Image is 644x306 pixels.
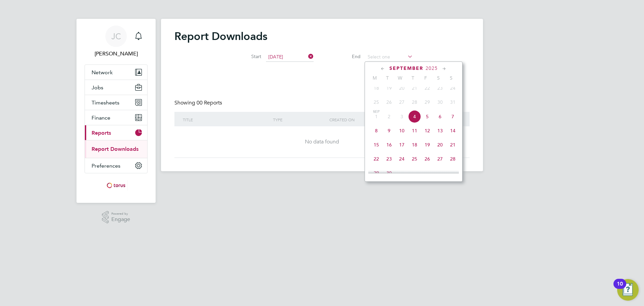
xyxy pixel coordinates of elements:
span: 28 [446,152,459,165]
span: Network [92,69,113,76]
span: 00 Reports [197,99,222,106]
div: Showing [174,99,223,106]
span: 26 [421,152,434,165]
span: 14 [446,124,459,137]
span: M [368,75,381,81]
span: 2025 [426,65,438,71]
span: 17 [395,138,408,151]
div: 10 [617,284,623,293]
span: 19 [421,138,434,151]
span: 7 [446,110,459,123]
span: 8 [370,124,383,137]
span: 1 [370,110,383,123]
span: 26 [383,96,395,108]
span: 24 [395,152,408,165]
span: 19 [383,82,395,94]
span: JC [111,32,121,41]
span: T [407,75,419,81]
button: Network [85,65,147,80]
label: End [330,53,361,59]
span: Sep [370,110,383,114]
span: 18 [408,138,421,151]
a: Powered byEngage [102,211,130,224]
span: 23 [434,82,446,94]
span: 30 [383,167,395,179]
span: S [432,75,445,81]
span: 22 [421,82,434,94]
span: 21 [408,82,421,94]
span: Jobs [92,84,103,91]
span: 3 [395,110,408,123]
span: 18 [370,82,383,94]
span: 16 [383,138,395,151]
div: No data found [181,138,463,145]
span: Jenny Creaby [85,50,148,58]
label: Start [231,53,261,59]
span: Timesheets [92,99,119,106]
span: 4 [408,110,421,123]
a: JC[PERSON_NAME] [85,26,148,58]
button: Timesheets [85,95,147,110]
span: Powered by [111,211,130,217]
span: 2 [383,110,395,123]
button: Finance [85,110,147,125]
span: 27 [434,152,446,165]
span: 20 [395,82,408,94]
span: 13 [434,124,446,137]
button: Reports [85,125,147,140]
a: Go to home page [85,180,148,191]
button: Jobs [85,80,147,95]
span: 24 [446,82,459,94]
span: 25 [408,152,421,165]
nav: Main navigation [76,19,156,203]
span: 31 [446,96,459,108]
span: Finance [92,115,110,121]
span: W [394,75,407,81]
div: Title [181,112,271,127]
span: 23 [383,152,395,165]
span: 28 [408,96,421,108]
div: Type [271,112,328,127]
span: 29 [421,96,434,108]
input: Select one [365,52,413,62]
h2: Report Downloads [174,30,470,43]
img: torus-logo-retina.png [104,180,128,191]
span: 22 [370,152,383,165]
div: Reports [85,140,147,158]
a: Report Downloads [92,146,139,152]
span: 12 [421,124,434,137]
span: Reports [92,130,111,136]
span: F [419,75,432,81]
span: 10 [395,124,408,137]
span: 9 [383,124,395,137]
span: 30 [434,96,446,108]
span: 15 [370,138,383,151]
span: T [381,75,394,81]
span: 11 [408,124,421,137]
span: September [389,65,423,71]
span: S [445,75,458,81]
button: Open Resource Center, 10 new notifications [617,279,639,301]
div: Created On [328,112,384,127]
button: Preferences [85,158,147,173]
input: Select one [266,52,314,62]
span: 25 [370,96,383,108]
span: 29 [370,167,383,179]
span: 21 [446,138,459,151]
span: 6 [434,110,446,123]
span: 5 [421,110,434,123]
span: Preferences [92,163,120,169]
span: 27 [395,96,408,108]
span: 20 [434,138,446,151]
span: Engage [111,217,130,222]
